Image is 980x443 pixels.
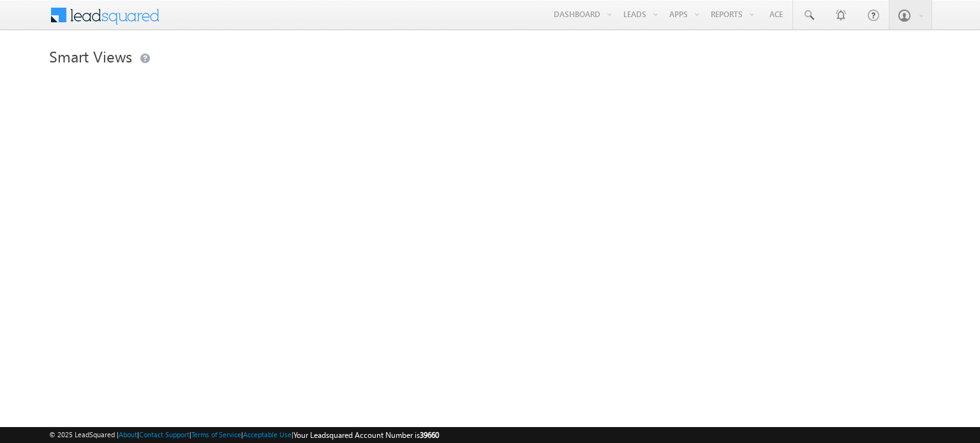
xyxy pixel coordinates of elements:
[139,430,189,439] a: Contact Support
[293,430,439,440] span: Your Leadsquared Account Number is
[191,430,241,439] a: Terms of Service
[243,430,292,439] a: Acceptable Use
[119,430,137,439] a: About
[49,429,439,441] span: © 2025 LeadSquared | | | | |
[420,430,439,440] span: 39660
[49,46,132,66] span: Smart Views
